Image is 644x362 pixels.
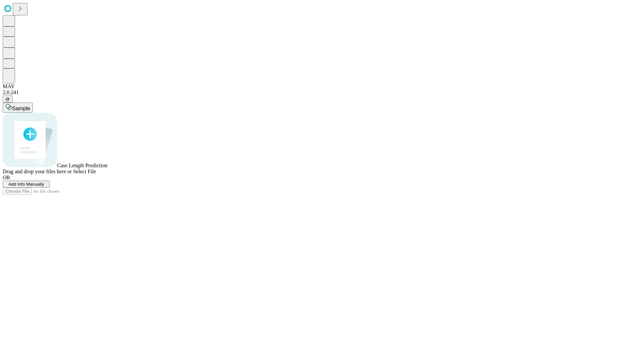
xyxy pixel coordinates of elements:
span: Add Info Manually [8,182,44,187]
button: Sample [3,103,33,113]
span: @ [5,97,10,102]
div: 2.0.241 [3,89,641,96]
button: Add Info Manually [3,181,50,188]
span: Case Length Prediction [57,163,107,168]
span: Sample [12,106,30,111]
button: @ [3,96,13,103]
span: OR [3,175,10,180]
span: Select File [73,169,96,174]
span: Drag and drop your files here or [3,169,72,174]
div: MAY [3,83,641,89]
